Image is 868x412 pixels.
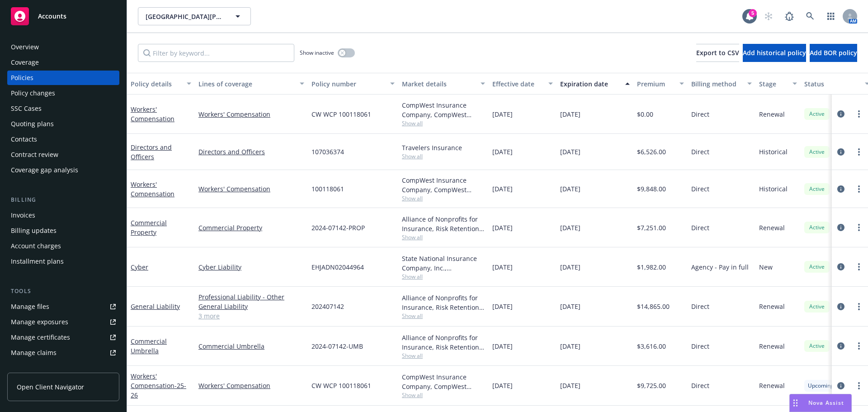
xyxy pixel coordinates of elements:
[854,341,864,351] a: more
[195,73,308,95] button: Lines of coverage
[854,222,864,233] a: more
[759,184,788,194] span: Historical
[7,287,119,296] div: Tools
[835,109,846,119] a: circleInformation
[755,73,801,95] button: Stage
[759,147,788,156] span: Historical
[759,109,785,119] span: Renewal
[743,48,806,57] span: Add historical policy
[11,208,35,223] div: Invoices
[11,132,37,147] div: Contacts
[759,223,785,232] span: Renewal
[557,73,633,95] button: Expiration date
[835,184,846,194] a: circleInformation
[311,262,364,272] span: EHJADN02044964
[810,48,857,57] span: Add BOR policy
[7,55,119,70] a: Coverage
[560,381,580,390] span: [DATE]
[691,223,709,232] span: Direct
[808,185,826,193] span: Active
[300,49,334,57] span: Show inactive
[138,44,294,62] input: Filter by keyword...
[7,254,119,269] a: Installment plans
[835,341,846,351] a: circleInformation
[402,333,485,352] div: Alliance of Nonprofits for Insurance, Risk Retention Group, Inc., Nonprofits Insurance Alliance o...
[198,223,304,232] a: Commercial Property
[822,7,840,25] a: Switch app
[198,341,304,351] a: Commercial Umbrella
[789,394,852,412] button: Nova Assist
[11,361,53,375] div: Manage BORs
[7,195,119,204] div: Billing
[7,132,119,147] a: Contacts
[637,262,666,272] span: $1,982.00
[7,346,119,360] a: Manage claims
[7,315,119,329] a: Manage exposures
[759,79,787,89] div: Stage
[198,79,294,89] div: Lines of coverage
[637,184,666,194] span: $9,848.00
[691,147,709,156] span: Direct
[691,109,709,119] span: Direct
[11,239,61,253] div: Account charges
[691,184,709,194] span: Direct
[492,381,513,390] span: [DATE]
[637,79,674,89] div: Premium
[198,311,304,321] a: 3 more
[131,79,181,89] div: Policy details
[691,79,742,89] div: Billing method
[131,381,186,399] span: - 25-26
[854,261,864,272] a: more
[637,109,653,119] span: $0.00
[560,341,580,351] span: [DATE]
[311,381,371,390] span: CW WCP 100118061
[854,380,864,391] a: more
[198,292,304,302] a: Professional Liability - Other
[835,380,846,391] a: circleInformation
[11,117,54,131] div: Quoting plans
[311,184,344,194] span: 100118061
[402,143,485,152] div: Travelers Insurance
[808,382,834,390] span: Upcoming
[402,194,485,202] span: Show all
[560,147,580,156] span: [DATE]
[402,254,485,273] div: State National Insurance Company, Inc., [PERSON_NAME] Insurance, CRC Group
[131,337,167,355] a: Commercial Umbrella
[808,263,826,271] span: Active
[7,299,119,314] a: Manage files
[11,330,70,345] div: Manage certificates
[633,73,688,95] button: Premium
[38,13,66,20] span: Accounts
[17,382,84,392] span: Open Client Navigator
[311,147,344,156] span: 107036374
[759,341,785,351] span: Renewal
[11,299,49,314] div: Manage files
[11,86,55,100] div: Policy changes
[398,73,489,95] button: Market details
[131,180,175,198] a: Workers' Compensation
[854,109,864,119] a: more
[560,262,580,272] span: [DATE]
[402,273,485,280] span: Show all
[808,399,844,407] span: Nova Assist
[804,79,859,89] div: Status
[402,100,485,119] div: CompWest Insurance Company, CompWest Insurance (AF Group)
[790,394,801,412] div: Drag to move
[7,101,119,116] a: SSC Cases
[402,175,485,194] div: CompWest Insurance Company, CompWest Insurance (AF Group)
[492,223,513,232] span: [DATE]
[835,261,846,272] a: circleInformation
[127,73,195,95] button: Policy details
[688,73,755,95] button: Billing method
[560,302,580,311] span: [DATE]
[492,184,513,194] span: [DATE]
[402,352,485,360] span: Show all
[560,109,580,119] span: [DATE]
[492,341,513,351] span: [DATE]
[808,110,826,118] span: Active
[402,312,485,320] span: Show all
[854,301,864,312] a: more
[198,381,304,390] a: Workers' Compensation
[691,262,749,272] span: Agency - Pay in full
[7,86,119,100] a: Policy changes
